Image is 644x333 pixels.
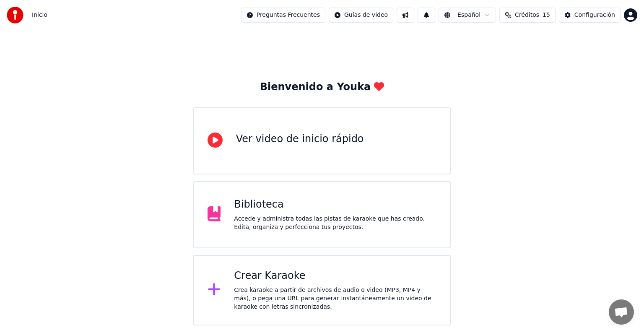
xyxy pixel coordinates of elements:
[559,8,621,23] button: Configuración
[260,81,384,94] div: Bienvenido a Youka
[234,286,436,311] div: Crea karaoke a partir de archivos de audio o video (MP3, MP4 y más), o pega una URL para generar ...
[574,11,615,19] div: Configuración
[609,299,634,325] a: Chat abierto
[329,8,393,23] button: Guías de video
[499,8,556,23] button: Créditos15
[234,215,436,232] div: Accede y administra todas las pistas de karaoke que has creado. Edita, organiza y perfecciona tus...
[241,8,325,23] button: Preguntas Frecuentes
[32,11,47,19] nav: breadcrumb
[234,269,436,283] div: Crear Karaoke
[236,133,364,146] div: Ver video de inicio rápido
[32,11,47,19] span: Inicio
[515,11,539,19] span: Créditos
[234,198,436,211] div: Biblioteca
[543,11,550,19] span: 15
[7,7,23,23] img: youka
